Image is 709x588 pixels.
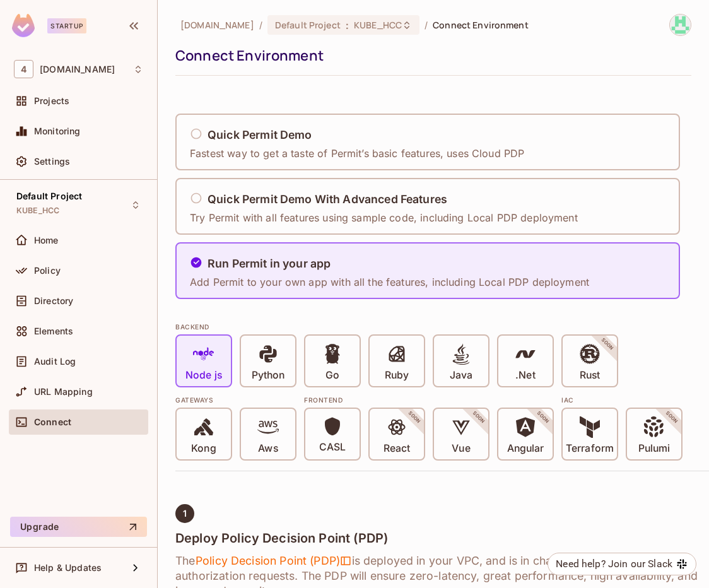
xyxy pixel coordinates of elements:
p: Rust [580,369,600,382]
div: IAC [561,395,683,405]
p: Java [450,369,472,382]
h5: Quick Permit Demo [208,129,312,141]
h5: Run Permit in your app [208,257,331,270]
div: Need help? Join our Slack [556,556,672,572]
p: Pulumi [638,442,670,455]
span: Connect Environment [433,19,529,31]
div: Frontend [304,395,554,405]
p: CASL [319,441,346,454]
div: Startup [47,18,86,33]
span: SOON [647,393,696,442]
span: Default Project [16,191,82,201]
img: musharraf.ali@46labs.com [670,15,691,35]
p: Fastest way to get a taste of Permit’s basic features, uses Cloud PDP [190,146,524,160]
span: Home [34,235,59,245]
span: Settings [34,156,70,167]
button: Upgrade [10,517,147,537]
p: Kong [191,442,216,455]
h5: Quick Permit Demo With Advanced Features [208,193,447,206]
p: React [384,442,410,455]
span: 1 [183,509,187,519]
p: Ruby [385,369,409,382]
li: / [259,19,262,31]
p: Node js [185,369,222,382]
span: Help & Updates [34,563,102,573]
span: Elements [34,326,73,336]
p: Vue [452,442,470,455]
span: Default Project [275,19,341,31]
div: Gateways [175,395,296,405]
span: 4 [14,60,33,78]
span: Projects [34,96,69,106]
p: Angular [507,442,544,455]
p: .Net [515,369,535,382]
span: KUBE_HCC [16,206,59,216]
p: Terraform [566,442,614,455]
span: Policy [34,266,61,276]
span: SOON [583,320,632,369]
p: Python [252,369,284,382]
span: Workspace: 46labs.com [40,64,115,74]
span: KUBE_HCC [354,19,402,31]
span: : [345,20,349,30]
p: Aws [258,442,278,455]
span: Directory [34,296,73,306]
span: Monitoring [34,126,81,136]
span: the active workspace [180,19,254,31]
p: Try Permit with all features using sample code, including Local PDP deployment [190,211,578,225]
span: Policy Decision Point (PDP) [195,553,351,568]
span: URL Mapping [34,387,93,397]
span: Audit Log [34,356,76,367]
p: Add Permit to your own app with all the features, including Local PDP deployment [190,275,589,289]
div: Connect Environment [175,46,685,65]
span: SOON [454,393,503,442]
img: SReyMgAAAABJRU5ErkJggg== [12,14,35,37]
span: SOON [390,393,439,442]
li: / [425,19,428,31]
span: Connect [34,417,71,427]
p: Go [325,369,339,382]
span: SOON [519,393,568,442]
